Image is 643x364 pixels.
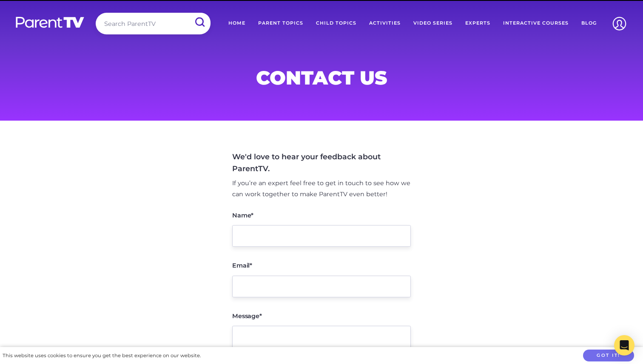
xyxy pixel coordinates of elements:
a: Experts [459,13,497,34]
a: Parent Topics [252,13,310,34]
button: Got it! [583,350,634,362]
a: Child Topics [310,13,363,34]
img: Account [609,13,630,34]
h1: Contact Us [117,69,526,86]
img: parenttv-logo-white.4c85aaf.svg [15,16,85,28]
label: Message* [232,313,262,319]
a: Activities [363,13,407,34]
a: Blog [575,13,603,34]
label: Name* [232,212,253,218]
h4: We'd love to hear your feedback about ParentTV. [232,151,411,175]
div: This website uses cookies to ensure you get the best experience on our website. [3,351,201,360]
label: Email* [232,262,252,268]
p: If you’re an expert feel free to get in touch to see how we can work together to make ParentTV ev... [232,178,411,200]
a: Video Series [407,13,459,34]
input: Submit [188,13,211,32]
input: Search ParentTV [96,13,211,34]
a: Interactive Courses [497,13,575,34]
div: Open Intercom Messenger [614,335,634,356]
a: Home [222,13,252,34]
